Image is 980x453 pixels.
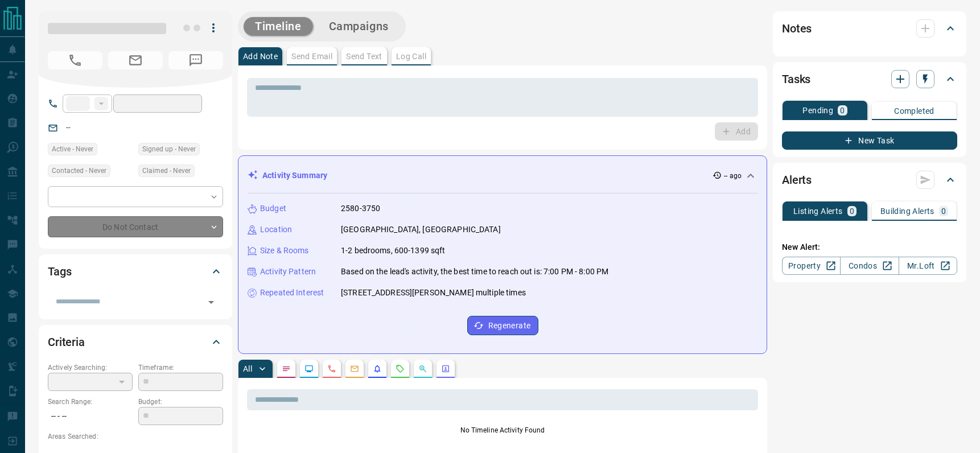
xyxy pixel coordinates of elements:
button: New Task [782,131,957,150]
span: Contacted - Never [52,165,106,176]
h2: Alerts [782,171,812,189]
p: No Timeline Activity Found [247,425,758,435]
p: Budget [260,203,286,215]
p: [GEOGRAPHIC_DATA], [GEOGRAPHIC_DATA] [341,224,501,236]
p: All [243,365,252,373]
p: Timeframe: [138,363,223,373]
h2: Notes [782,19,812,38]
p: Based on the lead's activity, the best time to reach out is: 7:00 PM - 8:00 PM [341,266,608,278]
div: Tasks [782,65,957,93]
div: Criteria [48,328,223,356]
div: Do Not Contact [48,216,223,237]
svg: Listing Alerts [373,364,382,373]
svg: Lead Browsing Activity [304,364,314,373]
p: 2580-3750 [341,203,380,215]
p: Budget: [138,397,223,407]
span: No Number [168,51,223,69]
h2: Tasks [782,70,810,88]
p: Listing Alerts [793,207,843,215]
button: Regenerate [467,316,538,335]
h2: Criteria [48,333,85,351]
p: Building Alerts [880,207,934,215]
p: Activity Pattern [260,266,316,278]
p: Pending [802,106,833,114]
svg: Opportunities [418,364,427,373]
div: Notes [782,15,957,42]
p: Completed [894,107,934,115]
p: Activity Summary [262,170,327,182]
a: Condos [840,257,899,275]
svg: Notes [282,364,291,373]
span: No Email [108,51,163,69]
p: 0 [941,207,946,215]
p: Repeated Interest [260,287,324,299]
p: Size & Rooms [260,245,309,257]
svg: Calls [327,364,336,373]
p: Areas Searched: [48,431,223,442]
span: Signed up - Never [142,143,196,155]
span: Claimed - Never [142,165,191,176]
button: Timeline [244,17,313,36]
a: -- [66,123,71,132]
svg: Emails [350,364,359,373]
p: [STREET_ADDRESS][PERSON_NAME] multiple times [341,287,526,299]
h2: Tags [48,262,71,281]
a: Mr.Loft [899,257,957,275]
span: No Number [48,51,102,69]
div: Activity Summary-- ago [248,165,757,186]
p: 0 [840,106,845,114]
a: Property [782,257,841,275]
p: Actively Searching: [48,363,133,373]
p: New Alert: [782,241,957,253]
svg: Requests [396,364,405,373]
div: Tags [48,258,223,285]
p: Add Note [243,52,278,60]
p: Search Range: [48,397,133,407]
p: 0 [850,207,854,215]
p: 1-2 bedrooms, 600-1399 sqft [341,245,446,257]
p: Location [260,224,292,236]
svg: Agent Actions [441,364,450,373]
button: Campaigns [318,17,400,36]
button: Open [203,294,219,310]
div: Alerts [782,166,957,193]
p: -- - -- [48,407,133,426]
span: Active - Never [52,143,93,155]
p: -- ago [724,171,742,181]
